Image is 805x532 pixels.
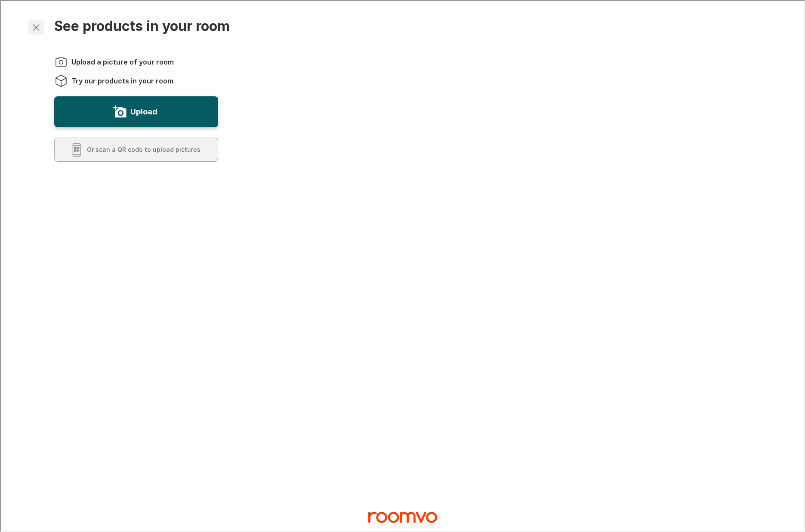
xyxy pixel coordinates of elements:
[367,507,436,526] a: Visit Three Little Dogs Flooring homepage
[28,19,43,34] button: Exit visualizer
[53,137,217,161] button: Scan a QR code to upload pictures
[71,56,173,66] span: Upload a picture of your room
[53,95,217,126] button: Upload a picture of your room
[130,104,157,118] label: Upload
[53,54,217,87] ol: Instructions
[71,75,173,85] span: Try our products in your room
[290,58,750,517] video: You will be able to see the selected and other products in your room.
